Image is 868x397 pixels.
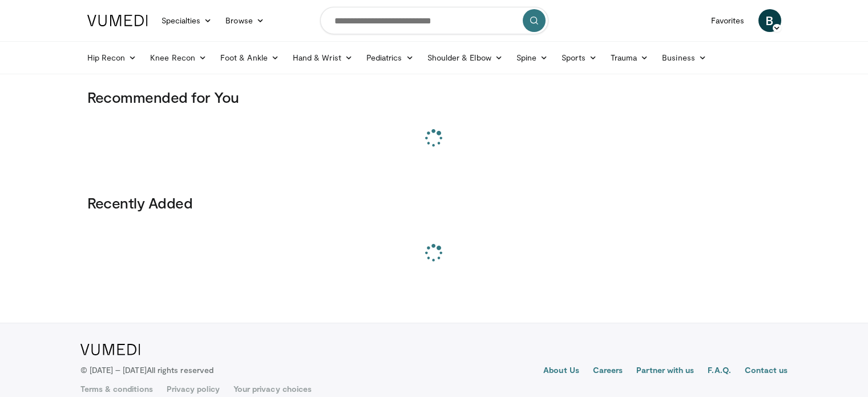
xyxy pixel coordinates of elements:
a: F.A.Q. [708,364,730,378]
a: Partner with us [636,364,694,378]
a: Business [655,46,713,69]
a: Privacy policy [167,383,220,395]
a: Specialties [155,9,219,32]
a: Your privacy choices [233,383,312,395]
a: B [758,9,781,32]
a: Careers [593,364,623,378]
a: Pediatrics [360,46,421,69]
span: All rights reserved [147,365,213,375]
p: © [DATE] – [DATE] [80,364,214,376]
a: Hand & Wrist [286,46,360,69]
input: Search topics, interventions [320,7,548,34]
a: Foot & Ankle [213,46,286,69]
img: VuMedi Logo [80,344,140,355]
a: Favorites [704,9,752,32]
a: Browse [219,9,271,32]
a: Sports [555,46,604,69]
a: Contact us [745,364,788,378]
h3: Recently Added [87,194,781,212]
a: Shoulder & Elbow [421,46,510,69]
img: VuMedi Logo [87,15,148,26]
a: Terms & conditions [80,383,153,395]
h3: Recommended for You [87,88,781,106]
a: Trauma [604,46,656,69]
a: About Us [543,364,579,378]
a: Spine [510,46,555,69]
a: Knee Recon [143,46,213,69]
a: Hip Recon [80,46,144,69]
